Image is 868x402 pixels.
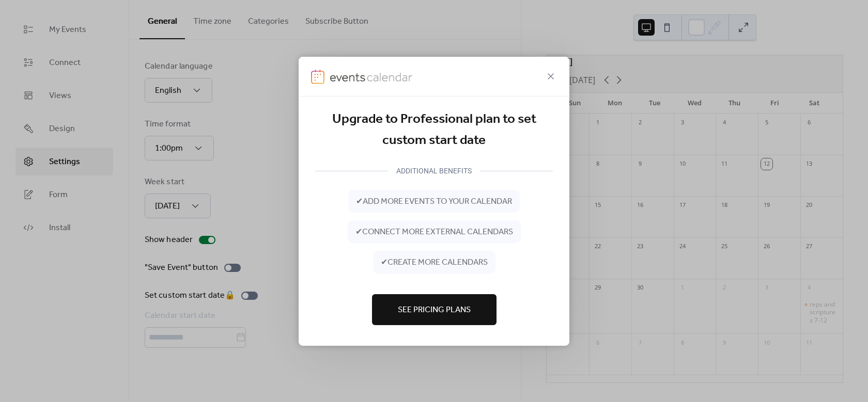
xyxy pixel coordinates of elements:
img: logo-icon [311,69,324,84]
span: ✔ connect more external calendars [355,226,513,238]
div: Upgrade to Professional plan to set custom start date [315,108,553,151]
span: ✔ create more calendars [381,256,488,269]
span: See Pricing Plans [398,304,471,316]
span: ✔ add more events to your calendar [356,196,512,208]
img: logo-type [330,69,413,84]
div: ADDITIONAL BENEFITS [388,165,480,177]
button: See Pricing Plans [372,294,497,325]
